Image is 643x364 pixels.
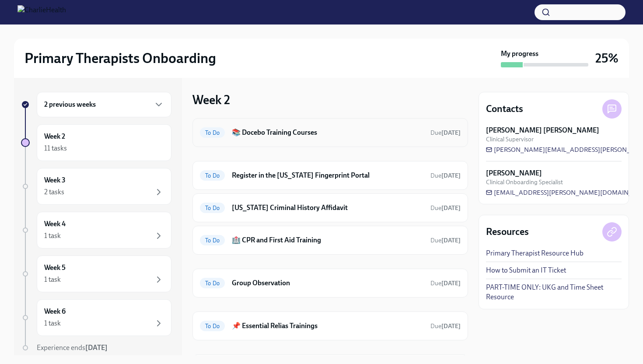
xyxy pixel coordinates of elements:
a: To DoGroup ObservationDue[DATE] [200,276,461,290]
h6: Register in the [US_STATE] Fingerprint Portal [232,171,423,180]
h3: 25% [595,50,619,66]
span: To Do [200,205,225,211]
strong: [DATE] [441,237,461,244]
strong: [DATE] [441,280,461,287]
a: How to Submit an IT Ticket [486,266,566,275]
a: Week 61 task [21,299,171,336]
span: To Do [200,237,225,244]
strong: My progress [501,49,538,59]
a: PART-TIME ONLY: UKG and Time Sheet Resource [486,283,622,302]
div: 1 task [44,275,61,284]
h4: Contacts [486,102,523,115]
strong: [PERSON_NAME] [486,168,542,178]
h2: Primary Therapists Onboarding [24,49,216,67]
a: To Do📌 Essential Relias TrainingsDue[DATE] [200,319,461,333]
span: Due [430,237,461,244]
span: August 16th, 2025 09:00 [430,171,461,180]
a: Week 51 task [21,255,171,292]
span: To Do [200,323,225,329]
span: Due [430,129,461,136]
a: Week 211 tasks [21,124,171,161]
a: To DoRegister in the [US_STATE] Fingerprint PortalDue[DATE] [200,168,461,182]
div: 2 tasks [44,187,64,197]
div: 2 previous weeks [37,92,171,117]
strong: [DATE] [441,204,461,212]
div: 11 tasks [44,143,67,153]
a: To Do[US_STATE] Criminal History AffidavitDue[DATE] [200,201,461,215]
h6: Week 6 [44,307,66,316]
span: Due [430,172,461,179]
span: Clinical Onboarding Specialist [486,178,563,186]
h6: Week 2 [44,132,65,141]
span: Due [430,280,461,287]
strong: [PERSON_NAME] [PERSON_NAME] [486,126,599,135]
strong: [DATE] [441,322,461,330]
strong: [DATE] [441,129,461,136]
a: Primary Therapist Resource Hub [486,248,584,258]
a: Week 32 tasks [21,168,171,205]
img: CharlieHealth [17,5,66,19]
h6: [US_STATE] Criminal History Affidavit [232,203,423,213]
h3: Week 2 [192,92,230,108]
h6: 2 previous weeks [44,100,96,109]
span: To Do [200,129,225,136]
span: To Do [200,172,225,179]
span: Due [430,322,461,330]
span: August 17th, 2025 09:00 [430,204,461,212]
h6: Week 4 [44,219,66,229]
h6: 🏥 CPR and First Aid Training [232,235,423,245]
h6: 📚 Docebo Training Courses [232,128,423,137]
span: August 18th, 2025 09:00 [430,322,461,330]
span: August 12th, 2025 09:00 [430,279,461,287]
h6: Week 3 [44,175,66,185]
a: To Do🏥 CPR and First Aid TrainingDue[DATE] [200,233,461,247]
h6: Week 5 [44,263,66,273]
a: To Do📚 Docebo Training CoursesDue[DATE] [200,126,461,140]
a: Week 41 task [21,212,171,248]
span: Clinical Supervisor [486,135,534,143]
strong: [DATE] [441,172,461,179]
h6: 📌 Essential Relias Trainings [232,321,423,331]
div: 1 task [44,318,61,328]
span: To Do [200,280,225,287]
span: August 19th, 2025 09:00 [430,129,461,137]
span: Due [430,204,461,212]
h6: Group Observation [232,278,423,288]
span: August 16th, 2025 09:00 [430,236,461,245]
div: 1 task [44,231,61,241]
strong: [DATE] [85,343,108,352]
h4: Resources [486,225,529,238]
span: Experience ends [37,343,108,352]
